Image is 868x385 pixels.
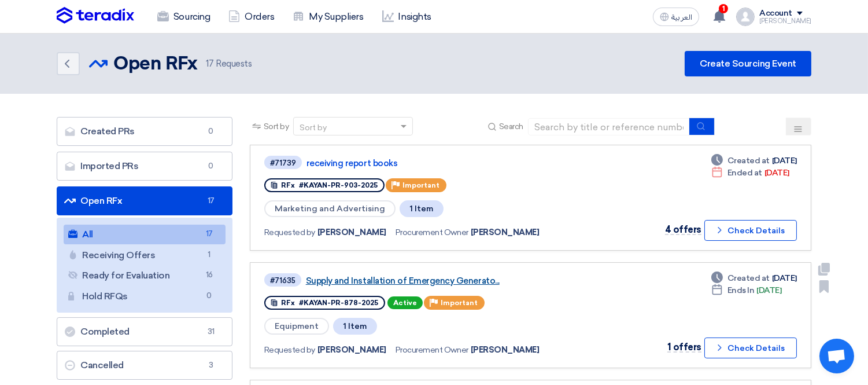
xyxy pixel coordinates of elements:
[264,226,315,239] span: Requested by
[333,318,377,335] span: 1 Item
[264,200,396,217] span: Marketing and Advertising
[499,120,523,133] span: Search
[283,4,372,30] a: My Suppliers
[299,181,378,189] span: #KAYAN-PR-903-2025
[270,159,296,167] div: #71739
[402,181,439,189] span: Important
[204,160,218,172] span: 0
[57,317,232,346] a: Completed31
[704,220,797,241] button: Check Details
[113,53,197,76] h2: Open RFx
[64,225,226,244] a: All
[64,245,226,265] a: Receiving Offers
[711,272,797,284] div: [DATE]
[727,167,762,179] span: Ended at
[471,344,540,356] span: [PERSON_NAME]
[219,4,283,30] a: Orders
[202,249,216,261] span: 1
[704,338,797,358] button: Check Details
[204,326,218,338] span: 31
[64,266,226,285] a: Ready for Evaluation
[64,287,226,306] a: Hold RFQs
[719,4,728,13] span: 1
[441,299,478,307] span: Important
[206,57,252,71] span: Requests
[396,344,468,356] span: Procurement Owner
[57,351,232,380] a: Cancelled3
[148,4,219,30] a: Sourcing
[202,228,216,240] span: 17
[711,167,789,179] div: [DATE]
[204,195,218,207] span: 17
[306,276,595,286] a: Supply and Installation of Emergency Generato...
[528,118,690,135] input: Search by title or reference number
[264,120,289,133] span: Sort by
[396,226,468,239] span: Procurement Owner
[685,51,811,76] a: Create Sourcing Event
[667,342,701,353] span: 1 offers
[204,360,218,371] span: 3
[736,8,755,26] img: profile_test.png
[711,284,782,296] div: [DATE]
[206,58,213,69] span: 17
[57,117,232,146] a: Created PRs0
[317,344,386,356] span: [PERSON_NAME]
[57,152,232,181] a: Imported PRs0
[819,339,854,373] div: Open chat
[711,155,797,167] div: [DATE]
[281,181,295,189] span: RFx
[671,13,692,21] span: العربية
[299,299,378,307] span: #KAYAN-PR-878-2025
[373,4,441,30] a: Insights
[270,277,296,284] div: #71635
[665,224,701,235] span: 4 offers
[264,344,315,356] span: Requested by
[400,200,444,217] span: 1 Item
[264,318,329,335] span: Equipment
[727,272,770,284] span: Created at
[202,269,216,281] span: 16
[281,299,295,307] span: RFx
[306,158,596,168] a: receiving report books
[653,8,699,26] button: العربية
[471,226,540,239] span: [PERSON_NAME]
[300,122,327,134] div: Sort by
[759,9,792,19] div: Account
[317,226,386,239] span: [PERSON_NAME]
[759,18,811,24] div: [PERSON_NAME]
[202,290,216,302] span: 0
[57,7,134,24] img: Teradix logo
[387,296,423,309] span: Active
[727,284,755,296] span: Ends In
[57,186,232,215] a: Open RFx17
[204,126,218,137] span: 0
[727,155,770,167] span: Created at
